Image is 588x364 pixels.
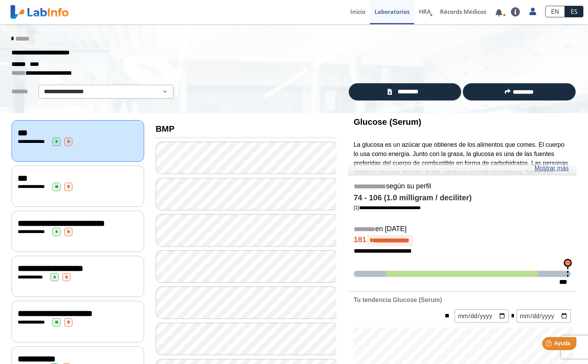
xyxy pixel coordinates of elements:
[354,117,422,127] b: Glucose (Serum)
[545,6,565,17] a: EN
[517,309,571,323] input: mm/dd/yyyy
[354,205,421,210] a: [1]
[354,225,571,234] h5: en [DATE]
[419,8,431,15] span: HRA
[534,164,569,173] a: Mostrar más
[565,6,583,17] a: ES
[156,124,175,134] b: BMP
[354,193,571,203] h4: 74 - 106 (1.0 milligram / deciliter)
[354,140,571,205] p: La glucosa es un azúcar que obtienes de los alimentos que comes. El cuerpo lo usa como energía. J...
[519,334,580,356] iframe: Help widget launcher
[354,182,571,191] h5: según su perfil
[354,235,571,247] h4: 181
[455,309,509,323] input: mm/dd/yyyy
[354,297,442,303] b: Tu tendencia Glucose (Serum)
